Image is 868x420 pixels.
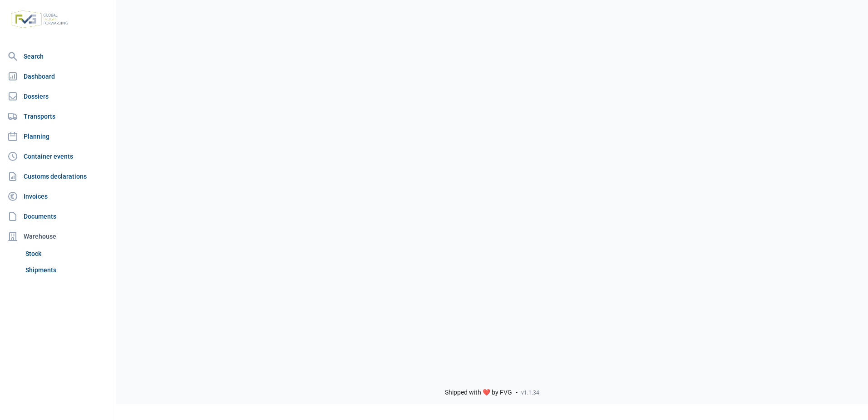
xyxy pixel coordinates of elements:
span: v1.1.34 [521,389,539,396]
a: Planning [4,127,112,145]
div: Warehouse [4,227,112,245]
span: Shipped with ❤️ by FVG [445,389,512,397]
span: - [516,389,518,397]
a: Search [4,47,112,65]
a: Customs declarations [4,167,112,185]
a: Shipments [22,262,112,278]
img: FVG - Global freight forwarding [7,7,72,32]
a: Dashboard [4,67,112,85]
a: Dossiers [4,87,112,105]
a: Documents [4,207,112,225]
a: Invoices [4,187,112,205]
a: Transports [4,107,112,125]
a: Container events [4,147,112,165]
a: Stock [22,245,112,262]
